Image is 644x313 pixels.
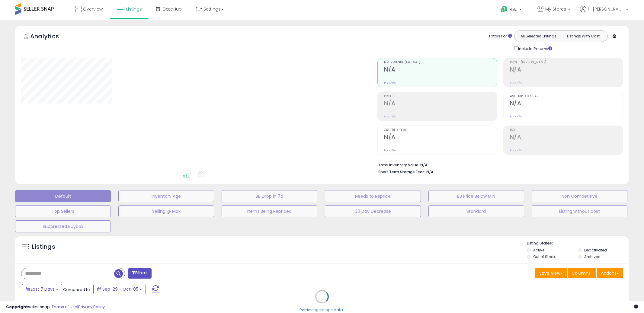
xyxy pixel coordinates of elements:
span: Help [509,7,517,12]
small: Prev: N/A [384,149,396,152]
button: Listing without cost [532,205,627,217]
strong: Copyright [6,304,28,310]
small: Prev: N/A [510,149,522,152]
span: Avg. Buybox Share [510,95,623,98]
i: Get Help [500,5,508,13]
li: N/A [378,161,618,168]
span: Overview [83,6,103,12]
button: Non Competitive [532,190,627,202]
b: Total Inventory Value: [378,162,419,168]
span: N/A [426,169,434,175]
button: Standard [428,205,524,217]
div: Include Returns [510,45,559,52]
small: Prev: N/A [510,115,522,118]
button: BB Drop in 7d [222,190,317,202]
button: All Selected Listings [516,32,561,40]
div: Retrieving listings data.. [300,307,345,313]
button: BB Price Below Min [428,190,524,202]
h2: N/A [510,134,623,142]
span: Hi [PERSON_NAME] [588,6,624,12]
span: Listings [126,6,142,12]
h2: N/A [510,66,623,74]
button: Items Being Repriced [222,205,317,217]
small: Prev: N/A [510,81,522,85]
button: 30 Day Decrease [325,205,421,217]
button: Listings With Cost [561,32,606,40]
h2: N/A [510,100,623,108]
h2: N/A [384,134,497,142]
button: Default [15,190,111,202]
span: Ordered Items [384,129,497,132]
b: Short Term Storage Fees: [378,169,425,174]
span: Profit [384,95,497,98]
small: Prev: N/A [384,81,396,85]
button: Needs to Reprice [325,190,421,202]
button: Top Sellers [15,205,111,217]
span: DataHub [163,6,182,12]
div: seller snap | | [6,304,105,310]
span: Net Revenue (Exc. VAT) [384,61,497,64]
h5: Analytics [30,32,71,42]
button: Selling @ Max [118,205,214,217]
a: Help [496,1,528,20]
a: Hi [PERSON_NAME] [580,6,628,20]
h2: N/A [384,66,497,74]
h2: N/A [384,100,497,108]
div: Totals For [489,34,512,39]
button: Suppressed Buybox [15,220,111,232]
span: Profit [PERSON_NAME] [510,61,623,64]
span: My Stores [545,6,566,12]
span: ROI [510,129,623,132]
small: Prev: N/A [384,115,396,118]
button: Inventory Age [118,190,214,202]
